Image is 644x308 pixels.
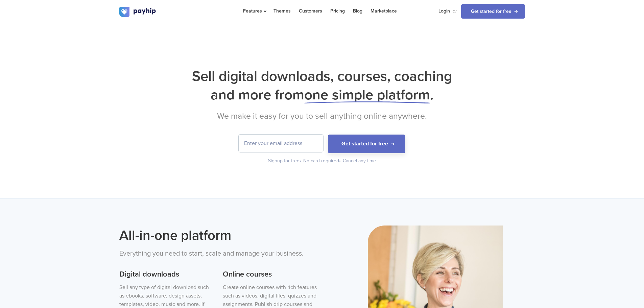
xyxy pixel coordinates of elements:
[239,135,323,152] input: Enter your email address
[119,67,525,104] h1: Sell digital downloads, courses, coaching and more from
[119,269,213,280] h3: Digital downloads
[223,269,317,280] h3: Online courses
[268,158,302,164] div: Signup for free
[328,135,405,153] button: Get started for free
[339,158,341,164] span: •
[461,4,525,19] a: Get started for free
[304,86,430,103] span: one simple platform
[119,111,525,121] h2: We make it easy for you to sell anything online anywhere.
[119,226,317,245] h2: All-in-one platform
[343,158,376,164] div: Cancel any time
[119,7,157,17] img: logo.svg
[119,248,317,259] p: Everything you need to start, scale and manage your business.
[300,158,301,164] span: •
[430,86,433,103] span: .
[303,158,341,164] div: No card required
[243,8,265,14] span: Features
